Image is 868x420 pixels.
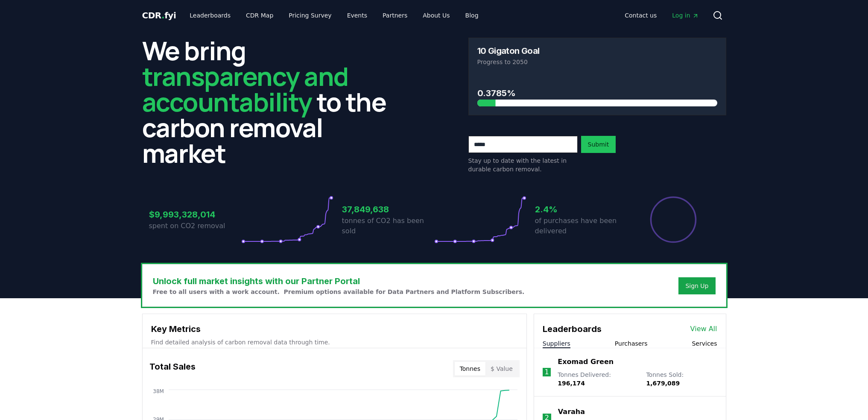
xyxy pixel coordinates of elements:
button: Purchasers [615,339,648,348]
span: 196,174 [558,380,585,387]
button: Services [692,339,717,348]
a: Log in [665,8,705,23]
h2: We bring to the carbon removal market [142,38,400,166]
h3: 0.3785% [477,87,717,100]
a: Events [340,8,374,23]
div: Percentage of sales delivered [649,196,697,244]
button: Tonnes [455,362,485,376]
a: Sign Up [685,282,708,290]
h3: 37,849,638 [342,203,434,216]
a: View All [690,324,717,334]
span: transparency and accountability [142,59,348,119]
button: $ Value [485,362,518,376]
h3: 2.4% [535,203,627,216]
span: . [161,10,164,21]
span: CDR fyi [142,10,176,21]
p: of purchases have been delivered [535,216,627,236]
button: Submit [581,136,616,153]
a: Partners [376,8,414,23]
span: 1,679,089 [646,380,680,387]
h3: Unlock full market insights with our Partner Portal [153,275,525,288]
h3: $9,993,328,014 [149,208,241,221]
a: Contact us [618,8,663,23]
a: Leaderboards [183,8,237,23]
h3: 10 Gigaton Goal [477,47,540,55]
p: tonnes of CO2 has been sold [342,216,434,236]
button: Sign Up [678,277,715,294]
p: Progress to 2050 [477,58,717,66]
h3: Leaderboards [543,323,602,335]
p: Find detailed analysis of carbon removal data through time. [151,338,518,347]
p: Free to all users with a work account. Premium options available for Data Partners and Platform S... [153,288,525,296]
nav: Main [618,8,705,23]
nav: Main [183,8,485,23]
p: spent on CO2 removal [149,221,241,231]
a: About Us [416,8,456,23]
a: Blog [459,8,485,23]
a: CDR.fyi [142,9,176,21]
p: Tonnes Delivered : [558,370,637,388]
p: Tonnes Sold : [646,370,717,388]
a: Exomad Green [558,357,614,367]
tspan: 38M [153,388,164,394]
h3: Key Metrics [151,323,518,335]
a: Varaha [558,407,585,417]
h3: Total Sales [149,360,196,377]
p: Stay up to date with the latest in durable carbon removal. [468,156,578,173]
a: CDR Map [239,8,280,23]
span: Log in [672,11,698,20]
p: 1 [544,367,549,377]
a: Pricing Survey [282,8,338,23]
button: Suppliers [543,339,570,348]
